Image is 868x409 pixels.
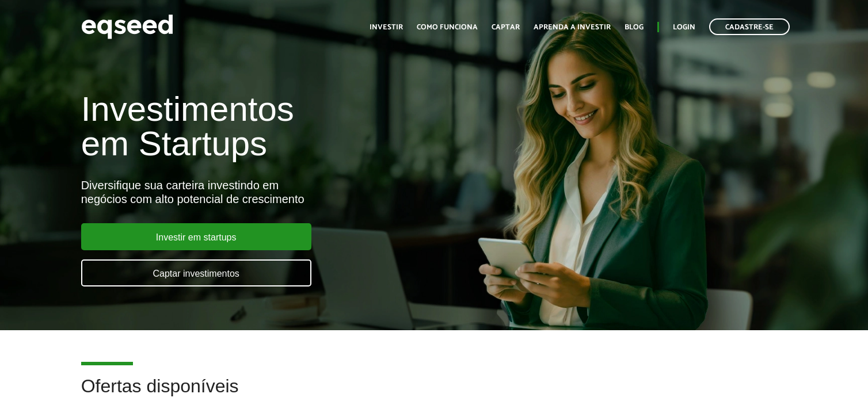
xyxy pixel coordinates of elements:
[81,12,173,42] img: EqSeed
[370,24,403,31] a: Investir
[625,24,644,31] a: Blog
[81,92,498,161] h1: Investimentos em Startups
[81,178,498,206] div: Diversifique sua carteira investindo em negócios com alto potencial de crescimento
[417,24,478,31] a: Como funciona
[81,223,311,250] a: Investir em startups
[492,24,520,31] a: Captar
[673,24,695,31] a: Login
[709,18,790,35] a: Cadastre-se
[534,24,611,31] a: Aprenda a investir
[81,259,311,286] a: Captar investimentos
